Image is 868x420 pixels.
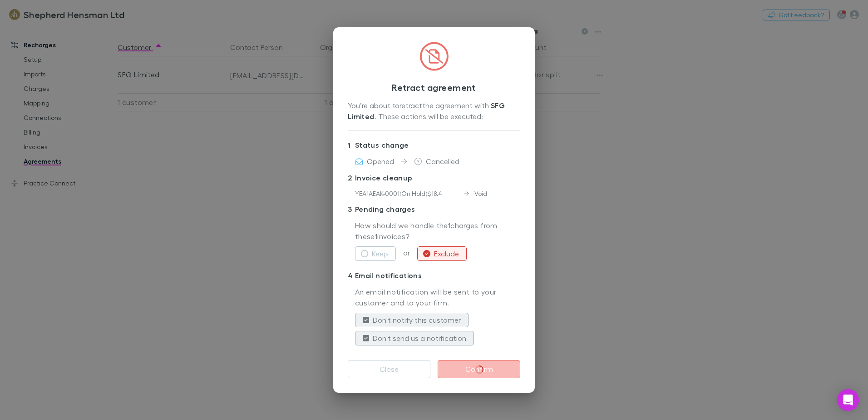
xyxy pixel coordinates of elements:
[348,268,520,283] p: Email notifications
[367,157,394,165] span: Opened
[355,246,396,261] button: Keep
[348,140,355,150] div: 1
[426,157,459,165] span: Cancelled
[348,82,520,93] h3: Retract agreement
[348,202,520,216] p: Pending charges
[464,189,487,198] div: Void
[348,204,355,215] div: 3
[355,313,469,327] button: Don't notify this customer
[348,170,520,185] p: Invoice cleanup
[348,172,355,183] div: 2
[348,138,520,152] p: Status change
[355,189,464,198] div: YEA1AEAK-0001 ( On Hold ) $18.4
[373,315,461,325] label: Don't notify this customer
[348,100,520,123] div: You’re about to retract the agreement with . These actions will be executed:
[348,360,430,378] button: Close
[355,220,520,243] p: How should we handle the 1 charges from these 1 invoices?
[373,333,466,344] label: Don't send us a notification
[419,42,449,71] img: CircledFileSlash.svg
[355,331,474,345] button: Don't send us a notification
[417,246,467,261] button: Exclude
[438,360,520,378] button: Confirm
[348,270,355,281] div: 4
[396,248,417,257] span: or
[355,286,520,309] p: An email notification will be sent to your customer and to your firm.
[837,389,859,411] div: Open Intercom Messenger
